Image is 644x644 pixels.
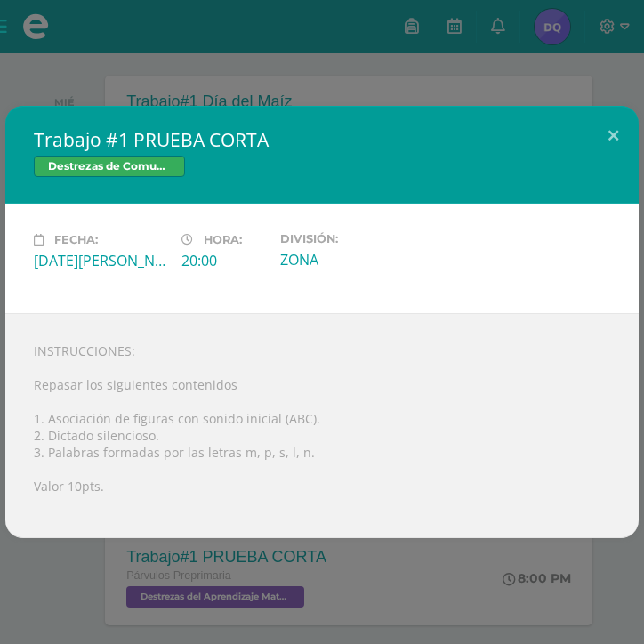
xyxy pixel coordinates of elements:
label: División: [280,232,414,246]
h2: Trabajo #1 PRUEBA CORTA [34,127,610,152]
div: 20:00 [181,251,266,270]
span: Fecha: [54,233,98,246]
span: Hora: [204,233,242,246]
div: INSTRUCCIONES: Repasar los siguientes contenidos 1. Asociación de figuras con sonido inicial (ABC... [5,313,639,538]
button: Close (Esc) [588,106,639,166]
span: Destrezas de Comunicación y Lenguaje [34,156,185,177]
div: [DATE][PERSON_NAME] [34,251,167,270]
div: ZONA [280,250,414,270]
